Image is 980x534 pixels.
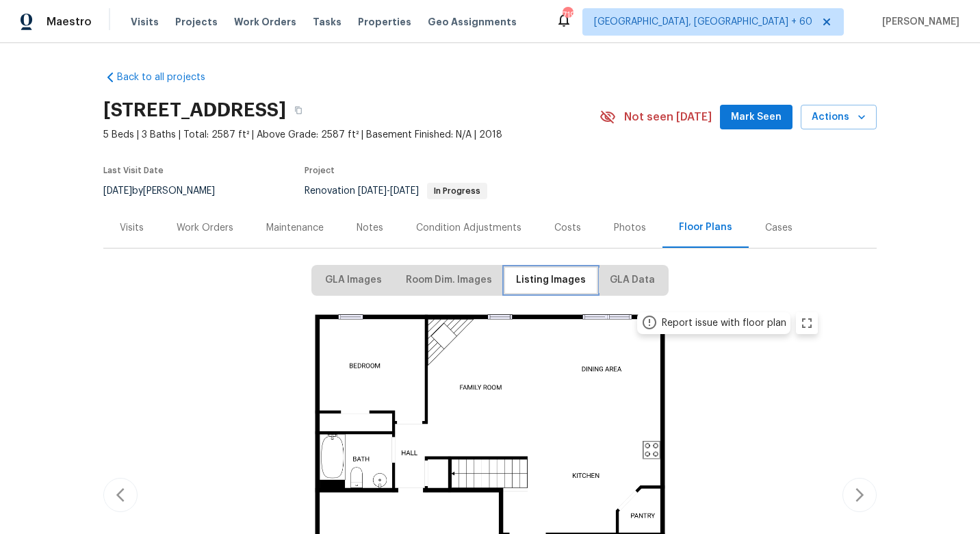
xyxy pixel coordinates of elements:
[765,221,792,235] div: Cases
[812,109,866,126] span: Actions
[314,268,393,293] button: GLA Images
[358,186,387,196] span: [DATE]
[599,268,666,293] button: GLA Data
[325,272,382,289] span: GLA Images
[103,186,132,196] span: [DATE]
[614,221,646,235] div: Photos
[731,109,782,126] span: Mark Seen
[286,98,311,123] button: Copy Address
[554,221,581,235] div: Costs
[175,15,218,29] span: Projects
[266,221,324,235] div: Maintenance
[390,186,419,196] span: [DATE]
[406,272,492,289] span: Room Dim. Images
[594,15,812,29] span: [GEOGRAPHIC_DATA], [GEOGRAPHIC_DATA] + 60
[47,15,92,29] span: Maestro
[358,15,411,29] span: Properties
[305,166,335,175] span: Project
[624,110,712,124] span: Not seen [DATE]
[796,312,818,334] button: zoom in
[103,166,164,175] span: Last Visit Date
[877,15,959,29] span: [PERSON_NAME]
[131,15,159,29] span: Visits
[801,105,877,130] button: Actions
[120,221,144,235] div: Visits
[357,221,383,235] div: Notes
[428,187,486,195] span: In Progress
[234,15,296,29] span: Work Orders
[103,183,231,199] div: by [PERSON_NAME]
[416,221,521,235] div: Condition Adjustments
[313,17,341,27] span: Tasks
[679,220,732,234] div: Floor Plans
[563,8,572,22] div: 719
[395,268,503,293] button: Room Dim. Images
[516,272,586,289] span: Listing Images
[305,186,487,196] span: Renovation
[505,268,597,293] button: Listing Images
[358,186,419,196] span: -
[103,71,235,84] a: Back to all projects
[428,15,517,29] span: Geo Assignments
[103,103,286,117] h2: [STREET_ADDRESS]
[610,272,655,289] span: GLA Data
[662,316,786,330] div: Report issue with floor plan
[720,105,792,130] button: Mark Seen
[103,128,599,142] span: 5 Beds | 3 Baths | Total: 2587 ft² | Above Grade: 2587 ft² | Basement Finished: N/A | 2018
[177,221,233,235] div: Work Orders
